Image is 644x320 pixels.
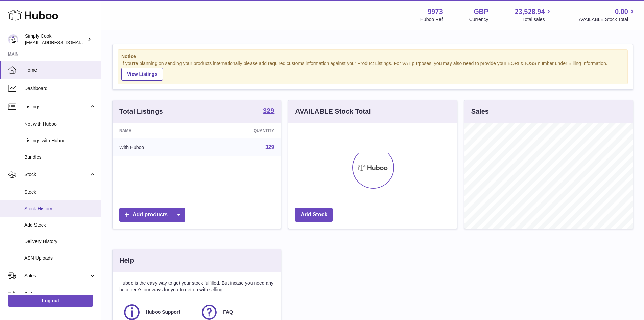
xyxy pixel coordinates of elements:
[24,222,96,228] span: Add Stock
[201,123,281,138] th: Quantity
[615,7,628,16] span: 0.00
[121,68,163,81] a: View Listings
[295,208,333,222] a: Add Stock
[474,7,488,16] strong: GBP
[24,171,89,178] span: Stock
[24,189,96,195] span: Stock
[119,256,134,265] h3: Help
[8,34,18,44] img: internalAdmin-9973@internal.huboo.com
[420,16,443,23] div: Huboo Ref
[24,67,96,73] span: Home
[24,154,96,161] span: Bundles
[25,40,99,45] span: [EMAIL_ADDRESS][DOMAIN_NAME]
[428,7,443,16] strong: 9973
[295,107,371,116] h3: AVAILABLE Stock Total
[522,16,552,23] span: Total sales
[223,309,233,315] span: FAQ
[24,121,96,127] span: Not with Huboo
[8,295,93,307] a: Log out
[579,16,636,23] span: AVAILABLE Stock Total
[119,208,185,222] a: Add products
[24,104,89,110] span: Listings
[24,255,96,261] span: ASN Uploads
[263,107,274,114] strong: 329
[113,123,201,138] th: Name
[24,206,96,212] span: Stock History
[121,60,624,81] div: If you're planning on sending your products internationally please add required customs informati...
[146,309,180,315] span: Huboo Support
[265,144,275,150] a: 329
[121,53,624,60] strong: Notice
[469,16,488,23] div: Currency
[24,85,96,92] span: Dashboard
[24,291,89,297] span: Orders
[24,137,96,144] span: Listings with Huboo
[119,107,163,116] h3: Total Listings
[25,33,86,46] div: Simply Cook
[515,7,545,16] span: 23,528.94
[119,280,274,293] p: Huboo is the easy way to get your stock fulfilled. But incase you need any help here's our ways f...
[471,107,489,116] h3: Sales
[579,7,636,23] a: 0.00 AVAILABLE Stock Total
[263,107,274,115] a: 329
[24,238,96,245] span: Delivery History
[515,7,552,23] a: 23,528.94 Total sales
[113,138,201,156] td: With Huboo
[24,273,89,279] span: Sales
